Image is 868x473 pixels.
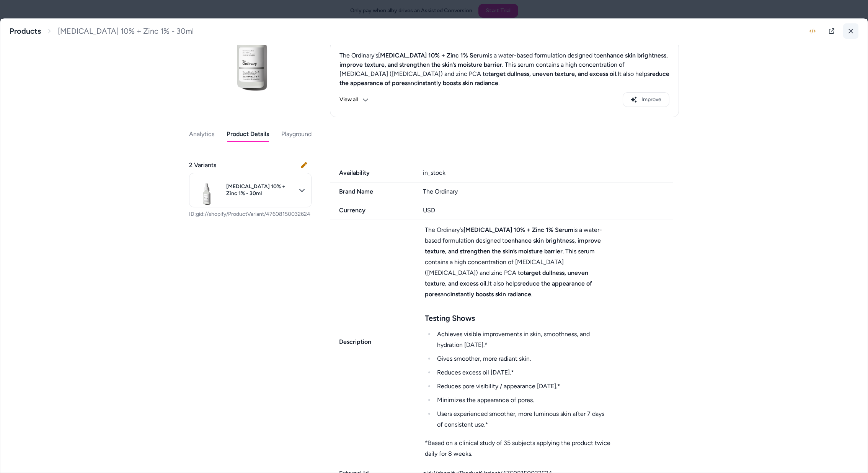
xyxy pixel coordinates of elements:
nav: breadcrumb [10,26,194,36]
a: Products [10,26,41,36]
strong: [MEDICAL_DATA] 10% + Zinc 1% Serum [463,226,573,233]
span: Brand Name [330,187,414,196]
div: The Ordinary's is a water-based formulation designed to . This serum contains a high concentratio... [339,51,669,88]
strong: instantly boosts skin radiance [418,79,498,87]
p: ID: gid://shopify/ProductVariant/47608150032624 [189,210,312,218]
div: in_stock [423,168,673,177]
span: 2 Variants [189,161,216,170]
strong: enhance skin brightness, improve texture, and strengthen the skin’s moisture barrier [339,52,668,68]
div: The Ordinary [423,187,673,196]
span: Description [330,337,416,347]
button: Product Details [227,126,269,142]
li: Gives smoother, more radiant skin. [435,353,611,364]
strong: reduce the appearance of pores [339,70,669,87]
div: The Ordinary's is a water-based formulation designed to . This serum contains a high concentratio... [425,225,611,300]
span: [MEDICAL_DATA] 10% + Zinc 1% - 30ml [58,26,194,36]
li: Users experienced smoother, more luminous skin after 7 days of consistent use.* [435,409,611,430]
strong: reduce the appearance of pores [425,280,592,298]
span: Availability [330,168,414,177]
li: Reduces pore visibility / appearance [DATE].* [435,381,611,392]
h3: Testing Shows [425,312,611,324]
strong: [MEDICAL_DATA] 10% + Zinc 1% Serum [378,52,488,59]
div: *Based on a clinical study of 35 subjects applying the product twice daily for 8 weeks. [425,438,611,459]
button: Improve [623,92,669,107]
li: Achieves visible improvements in skin, smoothness, and hydration [DATE].* [435,329,611,350]
strong: target dullness, uneven texture, and excess oil. [488,70,618,77]
button: Playground [281,126,312,142]
span: Currency [330,206,414,215]
strong: instantly boosts skin radiance [450,291,531,298]
button: View all [339,92,369,107]
img: rdn-niacinamide-10pct-zinc-1pct-30ml.png [191,175,222,205]
button: [MEDICAL_DATA] 10% + Zinc 1% - 30ml [189,173,312,207]
li: Minimizes the appearance of pores. [435,395,611,406]
strong: target dullness, uneven texture, and excess oil. [425,269,588,287]
button: Analytics [189,126,214,142]
strong: enhance skin brightness, improve texture, and strengthen the skin’s moisture barrier [425,237,601,255]
div: USD [423,206,673,215]
li: Reduces excess oil [DATE].* [435,367,611,378]
span: [MEDICAL_DATA] 10% + Zinc 1% - 30ml [226,183,294,197]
